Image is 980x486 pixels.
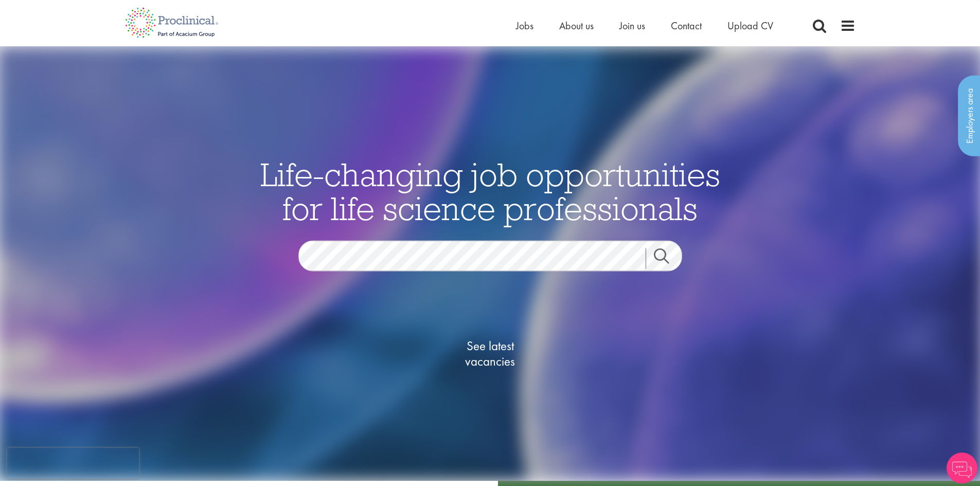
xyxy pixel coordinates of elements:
a: About us [559,19,594,32]
a: Upload CV [727,19,773,32]
a: Job search submit button [646,248,690,268]
span: Life-changing job opportunities for life science professionals [260,153,720,228]
span: See latest vacancies [439,338,542,369]
img: Chatbot [947,453,977,483]
a: Contact [671,19,702,32]
a: See latestvacancies [439,297,542,410]
iframe: reCAPTCHA [7,448,139,479]
a: Join us [619,19,645,32]
a: Jobs [516,19,533,32]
